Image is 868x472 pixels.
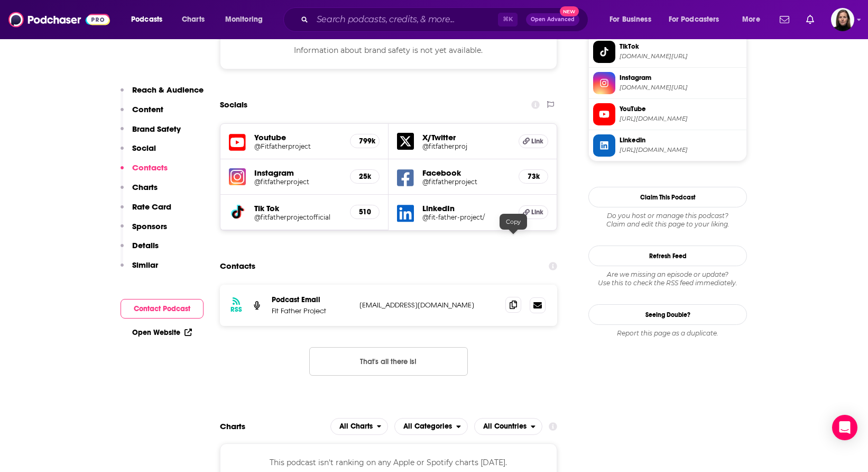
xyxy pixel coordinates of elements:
button: open menu [735,11,773,28]
span: Podcasts [131,12,162,27]
button: Social [121,143,156,162]
button: open menu [474,418,542,435]
button: open menu [124,11,176,28]
a: @fitfatherproj [422,142,510,150]
button: Nothing here. [309,347,468,376]
span: YouTube [620,104,742,114]
p: Social [132,143,156,153]
h2: Socials [220,95,247,115]
a: Link [519,134,548,148]
a: Link [519,205,548,219]
button: Reach & Audience [121,85,204,104]
div: Information about brand safety is not yet available. [220,31,557,69]
button: Claim This Podcast [588,187,747,207]
a: Charts [175,11,211,28]
img: iconImage [229,168,246,185]
a: TikTok[DOMAIN_NAME][URL] [593,41,742,63]
button: open menu [218,11,276,28]
h5: Instagram [254,168,341,178]
span: Open Advanced [531,17,575,22]
a: @fit-father-project/ [422,213,510,221]
span: More [742,12,760,27]
button: open menu [394,418,468,435]
button: Rate Card [121,202,171,221]
h5: Youtube [254,132,341,142]
a: Linkedin[URL][DOMAIN_NAME] [593,134,742,157]
span: Charts [182,12,205,27]
div: Claim and edit this page to your liking. [588,212,747,229]
div: Copy [500,214,527,230]
button: Details [121,240,159,260]
a: @fitfatherprojectofficial [254,213,341,221]
span: For Business [610,12,651,27]
h5: 73k [528,172,539,181]
p: Similar [132,260,158,270]
a: YouTube[URL][DOMAIN_NAME] [593,103,742,125]
span: Link [531,208,543,216]
span: ⌘ K [498,13,518,26]
button: open menu [662,11,735,28]
a: Seeing Double? [588,304,747,325]
button: Refresh Feed [588,246,747,266]
div: Report this page as a duplicate. [588,329,747,338]
input: Search podcasts, credits, & more... [312,11,498,28]
h5: 25k [359,172,371,181]
p: Details [132,240,159,250]
span: instagram.com/fitfatherproject [620,84,742,92]
img: Podchaser - Follow, Share and Rate Podcasts [8,10,110,30]
span: Linkedin [620,135,742,145]
button: Show profile menu [831,8,854,31]
a: Show notifications dropdown [802,11,818,29]
button: Open AdvancedNew [526,13,579,26]
button: open menu [330,418,389,435]
a: Open Website [132,328,192,337]
p: Rate Card [132,202,171,212]
p: [EMAIL_ADDRESS][DOMAIN_NAME] [359,301,497,310]
h3: RSS [230,305,242,314]
h5: 510 [359,207,371,216]
a: @Fitfatherproject [254,142,341,150]
button: Brand Safety [121,124,181,143]
a: Show notifications dropdown [775,11,793,29]
p: Sponsors [132,221,167,231]
h5: LinkedIn [422,203,510,213]
span: tiktok.com/@fitfatherprojectofficial [620,52,742,60]
span: Monitoring [225,12,263,27]
p: Content [132,104,163,114]
p: Fit Father Project [272,306,351,315]
h2: Charts [220,421,245,431]
button: Contacts [121,162,168,182]
h2: Categories [394,418,468,435]
button: Content [121,104,163,124]
div: Search podcasts, credits, & more... [293,7,598,32]
h2: Platforms [330,418,389,435]
a: @fitfatherproject [254,178,341,186]
button: open menu [602,11,664,28]
span: All Categories [403,423,452,430]
span: Logged in as BevCat3 [831,8,854,31]
span: TikTok [620,42,742,51]
span: For Podcasters [669,12,719,27]
div: Open Intercom Messenger [832,415,857,440]
a: Instagram[DOMAIN_NAME][URL] [593,72,742,94]
span: https://www.youtube.com/@Fitfatherproject [620,115,742,123]
span: Instagram [620,73,742,83]
h2: Contacts [220,256,255,276]
span: Link [531,137,543,146]
h5: X/Twitter [422,132,510,142]
h5: 799k [359,137,371,146]
h5: Tik Tok [254,203,341,213]
p: Reach & Audience [132,85,204,95]
h5: Facebook [422,168,510,178]
button: Contact Podcast [121,299,204,319]
button: Sponsors [121,221,167,241]
p: Charts [132,182,158,192]
a: @fitfatherproject [422,178,510,186]
img: User Profile [831,8,854,31]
